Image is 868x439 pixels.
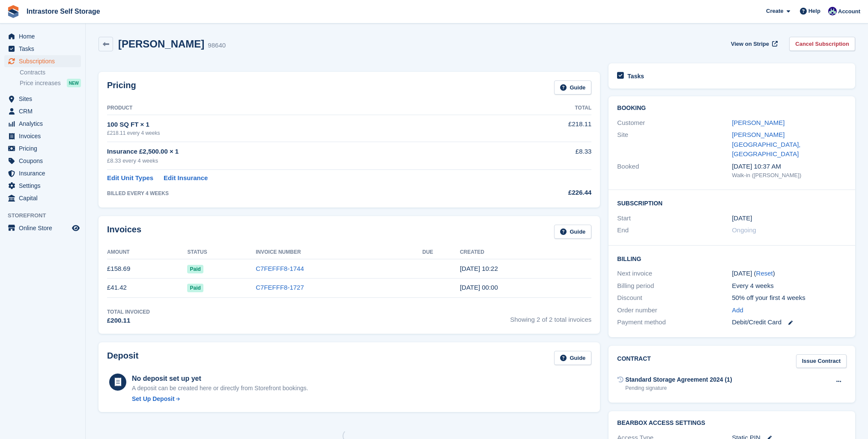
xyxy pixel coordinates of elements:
[19,180,70,192] span: Settings
[732,317,847,327] div: Debit/Credit Card
[187,284,203,292] span: Paid
[617,281,732,291] div: Billing period
[107,278,187,297] td: £41.42
[256,246,422,259] th: Invoice Number
[19,222,70,234] span: Online Store
[838,7,860,16] span: Account
[617,354,651,368] h2: Contract
[107,190,501,197] div: BILLED EVERY 4 WEEKS
[19,118,70,130] span: Analytics
[107,147,501,157] div: Insurance £2,500.00 × 1
[19,167,70,179] span: Insurance
[4,180,81,192] a: menu
[7,5,20,18] img: stora-icon-8386f47178a22dfd0bd8f6a31ec36ba5ce8667c1dd55bd0f319d3a0aa187defe.svg
[256,265,304,272] a: C7FEFFF8-1744
[617,105,847,112] h2: Booking
[107,157,501,165] div: £8.33 every 4 weeks
[554,80,592,95] a: Guide
[4,105,81,117] a: menu
[501,188,592,198] div: £226.44
[132,384,308,393] p: A deposit can be created here or directly from Storefront bookings.
[617,269,732,279] div: Next invoice
[107,120,501,130] div: 100 SQ FT × 1
[617,214,732,223] div: Start
[766,7,783,15] span: Create
[4,192,81,204] a: menu
[19,192,70,204] span: Capital
[132,374,308,384] div: No deposit set up yet
[808,7,820,15] span: Help
[118,38,204,50] h2: [PERSON_NAME]
[732,226,756,234] span: Ongoing
[107,308,150,316] div: Total Invoiced
[732,214,752,223] time: 2025-08-09 23:00:00 UTC
[732,269,847,279] div: [DATE] ( )
[107,351,138,365] h2: Deposit
[617,225,732,235] div: End
[554,225,592,239] a: Guide
[731,40,769,48] span: View on Stripe
[19,43,70,55] span: Tasks
[4,55,81,67] a: menu
[460,284,498,291] time: 2025-08-09 23:00:41 UTC
[617,317,732,327] div: Payment method
[732,162,847,172] div: [DATE] 10:37 AM
[19,105,70,117] span: CRM
[617,118,732,128] div: Customer
[107,101,501,115] th: Product
[107,173,153,183] a: Edit Unit Types
[107,246,187,259] th: Amount
[4,118,81,130] a: menu
[732,171,847,180] div: Walk-in ([PERSON_NAME])
[501,115,592,142] td: £218.11
[732,281,847,291] div: Every 4 weeks
[732,119,784,126] a: [PERSON_NAME]
[19,55,70,67] span: Subscriptions
[19,30,70,42] span: Home
[4,43,81,55] a: menu
[460,246,591,259] th: Created
[627,72,644,80] h2: Tasks
[107,259,187,279] td: £158.69
[617,254,847,263] h2: Billing
[4,30,81,42] a: menu
[422,246,460,259] th: Due
[728,37,779,51] a: View on Stripe
[617,130,732,159] div: Site
[4,167,81,179] a: menu
[732,306,743,315] a: Add
[4,222,81,234] a: menu
[187,265,203,273] span: Paid
[617,199,847,207] h2: Subscription
[19,155,70,167] span: Coupons
[164,173,208,183] a: Edit Insurance
[617,293,732,303] div: Discount
[187,246,256,259] th: Status
[107,225,141,239] h2: Invoices
[23,4,104,18] a: Intrastore Self Storage
[617,306,732,315] div: Order number
[67,79,81,87] div: NEW
[732,131,800,157] a: [PERSON_NAME][GEOGRAPHIC_DATA], [GEOGRAPHIC_DATA]
[132,395,308,403] a: Set Up Deposit
[256,284,304,291] a: C7FEFFF8-1727
[20,79,61,87] span: Price increases
[132,395,175,403] div: Set Up Deposit
[107,129,501,137] div: £218.11 every 4 weeks
[107,316,150,326] div: £200.11
[732,293,847,303] div: 50% off your first 4 weeks
[8,211,85,220] span: Storefront
[789,37,855,51] a: Cancel Subscription
[554,351,592,365] a: Guide
[4,155,81,167] a: menu
[19,93,70,105] span: Sites
[756,270,773,277] a: Reset
[208,41,226,50] div: 98640
[460,265,498,272] time: 2025-08-13 09:22:11 UTC
[617,420,847,427] h2: BearBox Access Settings
[20,68,81,77] a: Contracts
[828,7,837,15] img: Mathew Tremewan
[107,80,136,95] h2: Pricing
[625,375,732,384] div: Standard Storage Agreement 2024 (1)
[501,101,592,115] th: Total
